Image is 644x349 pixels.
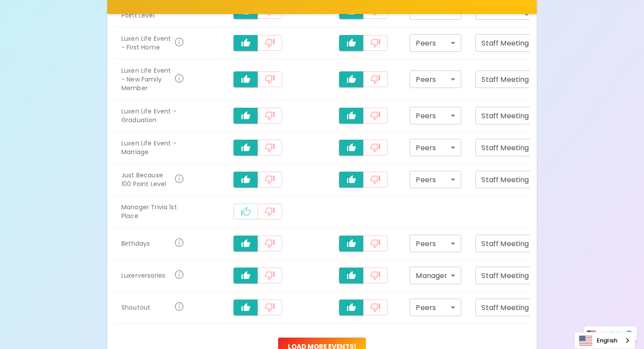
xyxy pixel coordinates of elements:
svg: Celebrating Luxen life events [174,37,184,47]
div: Shoutout [121,303,174,312]
div: Peers [410,171,461,188]
div: Peers [410,235,461,252]
div: Luxen Life Event - Marriage [121,139,184,156]
div: Language [574,332,635,349]
div: Manager [410,267,461,284]
div: Staff Meeting [475,299,543,316]
div: Peers [410,139,461,156]
svg: Celebrating Luxen Life Event [174,73,184,84]
div: Manager Trivia 1st Place [121,203,184,220]
div: Just Because 100 Point Level [121,171,174,188]
a: English [575,332,635,349]
div: Birthdays [121,239,174,248]
div: Staff Meeting [475,107,543,124]
div: Luxen Life Event - First Home [121,34,174,52]
div: Peers [410,299,461,316]
div: Staff Meeting [475,235,543,252]
div: Peers [410,71,461,88]
button: English [584,326,637,342]
div: Peers [410,107,461,124]
div: Staff Meeting [475,71,543,88]
div: Luxen Life Event - Graduation [121,107,184,124]
div: Staff Meeting [475,267,543,284]
div: Staff Meeting [475,171,543,188]
div: Staff Meeting [475,34,543,52]
div: Luxen Life Event - New Family Member [121,66,174,92]
aside: Language selected: English [574,332,635,349]
div: Staff Meeting [475,139,543,156]
div: Peers [410,34,461,52]
svg: Celebrating birthdays [174,237,184,248]
p: English [599,330,621,338]
img: United States flag [587,331,596,337]
div: Luxerversaries [121,271,174,280]
svg: Extraordinary level - normal is 20 to 50 points [174,173,184,184]
svg: Celebrating work anniversaries with LuxerOne [174,269,184,280]
svg: Give your coworkers a shoutout. [174,301,184,312]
